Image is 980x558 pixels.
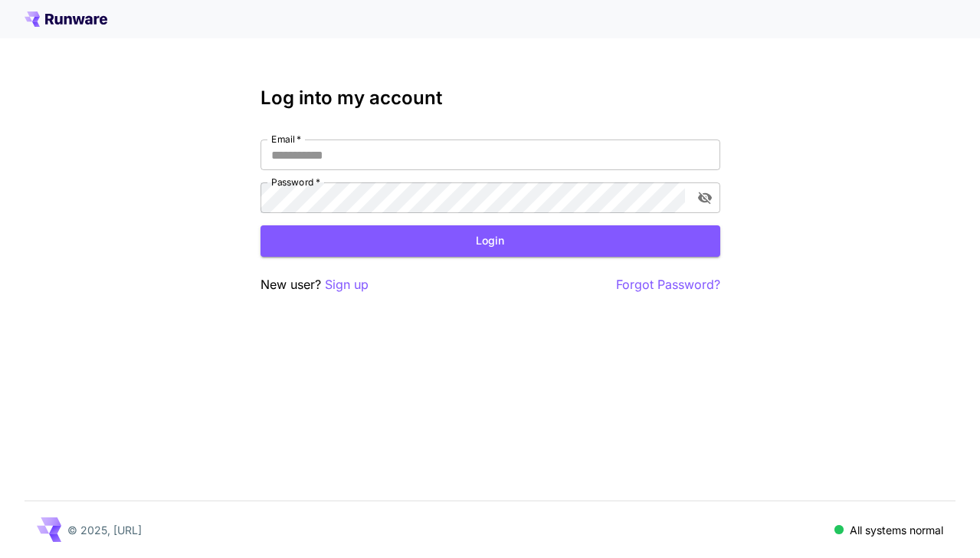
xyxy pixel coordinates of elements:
button: toggle password visibility [691,184,719,212]
button: Sign up [325,275,369,294]
p: New user? [261,275,369,294]
h3: Log into my account [261,87,720,109]
p: All systems normal [850,522,943,538]
label: Email [271,133,301,146]
label: Password [271,176,320,189]
button: Forgot Password? [616,275,720,294]
button: Login [261,225,720,257]
p: © 2025, [URL] [67,522,142,538]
